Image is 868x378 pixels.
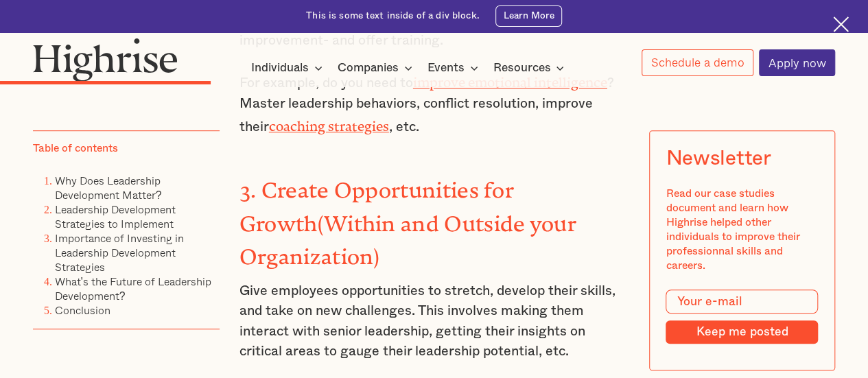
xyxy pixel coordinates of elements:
[239,281,629,362] p: Give employees opportunities to stretch, develop their skills, and take on new challenges. This i...
[338,60,417,76] div: Companies
[239,178,576,258] strong: 3. Create Opportunities for Growth(Within and Outside your Organization)
[493,60,568,76] div: Resources
[666,147,771,170] div: Newsletter
[55,230,184,275] a: Importance of Investing in Leadership Development Strategies
[495,5,562,27] a: Learn More
[493,60,550,76] div: Resources
[33,38,178,82] img: Highrise logo
[269,119,389,127] a: coaching strategies
[666,290,818,314] input: Your e-mail
[251,60,327,76] div: Individuals
[666,320,818,343] input: Keep me posted
[55,172,162,203] a: Why Does Leadership Development Matter?
[338,60,399,76] div: Companies
[833,16,849,32] img: Cross icon
[55,302,110,318] a: Conclusion
[642,49,753,76] a: Schedule a demo
[306,10,480,23] div: This is some text inside of a div block.
[55,273,211,304] a: What's the Future of Leadership Development?
[666,290,818,344] form: Modal Form
[55,201,176,232] a: Leadership Development Strategies to Implement
[759,49,835,76] a: Apply now
[427,60,465,76] div: Events
[239,70,629,138] p: For example, do you need to ? Master leadership behaviors, conflict resolution, improve their , etc.
[33,141,118,156] div: Table of contents
[666,187,818,273] div: Read our case studies document and learn how Highrise helped other individuals to improve their p...
[427,60,482,76] div: Events
[251,60,309,76] div: Individuals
